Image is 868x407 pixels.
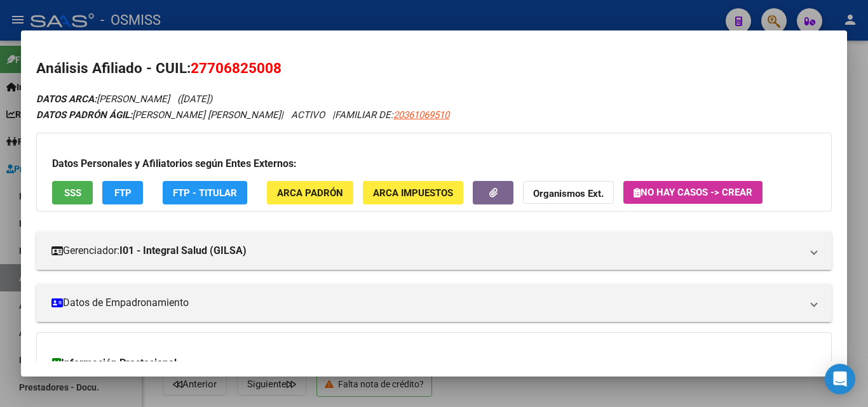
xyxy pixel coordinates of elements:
button: ARCA Padrón [267,181,353,204]
button: SSS [52,181,93,204]
mat-expansion-panel-header: Datos de Empadronamiento [36,284,832,322]
span: FTP [114,187,132,199]
h3: Datos Personales y Afiliatorios según Entes Externos: [52,156,816,171]
span: FTP - Titular [173,187,237,199]
span: ([DATE]) [177,93,212,105]
h3: Información Prestacional: [52,356,816,371]
button: No hay casos -> Crear [623,181,763,204]
mat-panel-title: Datos de Empadronamiento [51,295,801,310]
div: Open Intercom Messenger [825,364,855,394]
button: ARCA Impuestos [363,181,463,204]
strong: Organismos Ext. [533,188,604,199]
span: FAMILIAR DE: [335,109,449,121]
h2: Análisis Afiliado - CUIL: [36,58,832,79]
button: FTP [102,181,143,204]
span: [PERSON_NAME] [PERSON_NAME] [36,109,281,121]
span: 27706825008 [191,60,281,76]
span: [PERSON_NAME] [36,93,170,105]
mat-panel-title: Gerenciador: [51,243,801,258]
strong: DATOS ARCA: [36,93,97,105]
span: SSS [64,187,81,199]
button: FTP - Titular [163,181,247,204]
span: ARCA Padrón [277,187,343,199]
span: No hay casos -> Crear [634,187,752,198]
i: | ACTIVO | [36,109,449,121]
span: ARCA Impuestos [373,187,453,199]
strong: I01 - Integral Salud (GILSA) [119,243,247,258]
mat-expansion-panel-header: Gerenciador:I01 - Integral Salud (GILSA) [36,232,832,270]
button: Organismos Ext. [523,181,614,204]
strong: DATOS PADRÓN ÁGIL: [36,109,132,121]
span: 20361069510 [393,109,449,121]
